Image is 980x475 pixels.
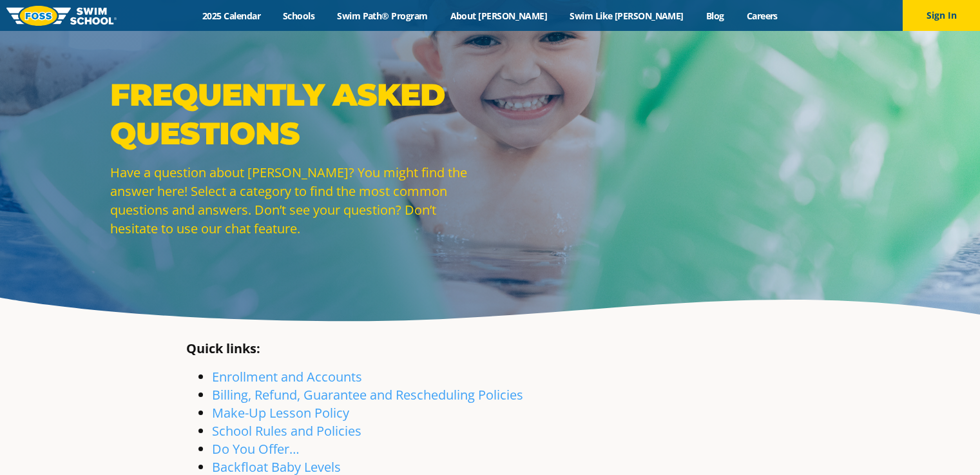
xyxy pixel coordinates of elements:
strong: Quick links: [186,340,260,357]
a: Swim Like [PERSON_NAME] [559,10,695,22]
a: Careers [735,10,789,22]
p: Frequently Asked Questions [110,75,484,153]
a: Blog [695,10,735,22]
a: Enrollment and Accounts [212,368,362,385]
a: Billing, Refund, Guarantee and Rescheduling Policies [212,386,523,403]
a: Schools [272,10,326,22]
img: FOSS Swim School Logo [6,6,117,26]
a: About [PERSON_NAME] [439,10,559,22]
a: Do You Offer… [212,440,300,458]
a: Make-Up Lesson Policy [212,404,349,422]
a: Swim Path® Program [326,10,439,22]
a: School Rules and Policies [212,422,361,440]
a: 2025 Calendar [191,10,272,22]
p: Have a question about [PERSON_NAME]? You might find the answer here! Select a category to find th... [110,163,484,238]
